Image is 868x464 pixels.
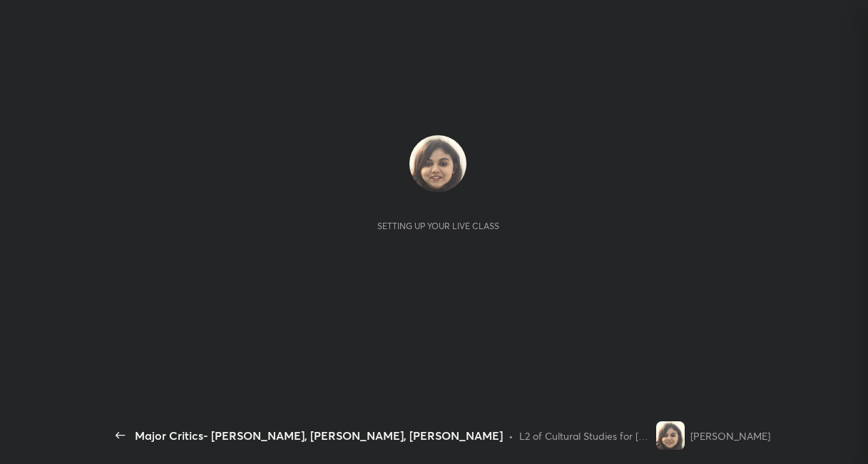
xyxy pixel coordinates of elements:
div: Major Critics- [PERSON_NAME], [PERSON_NAME], [PERSON_NAME] [135,427,503,444]
img: a7ac6fe6eda44e07ab3709a94de7a6bd.jpg [409,135,466,192]
div: [PERSON_NAME] [690,428,770,443]
div: Setting up your live class [377,221,499,231]
img: a7ac6fe6eda44e07ab3709a94de7a6bd.jpg [656,421,685,450]
div: L2 of Cultural Studies for [DATE] [519,428,650,443]
div: • [509,428,514,443]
